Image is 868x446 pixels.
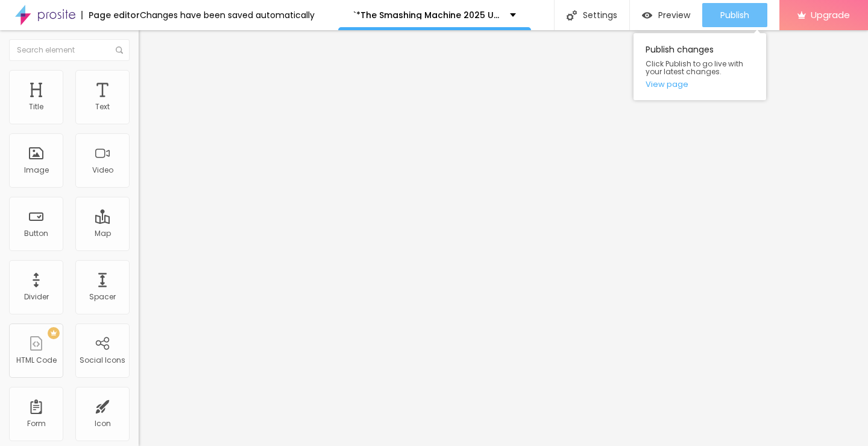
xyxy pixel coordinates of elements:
div: Publish changes [634,33,766,100]
span: Publish [720,10,749,20]
span: Preview [658,10,690,20]
button: Preview [630,3,702,27]
div: Page editor [81,11,140,19]
div: Changes have been saved automatically [140,11,315,19]
button: Publish [702,3,767,27]
div: Image [24,166,49,174]
div: Title [29,103,43,111]
span: Upgrade [811,10,850,20]
div: HTML Code [16,356,57,365]
p: `*The Smashing Machine 2025 Urmărește Online Subtitrat Română HD [353,11,501,19]
div: Spacer [89,293,116,301]
iframe: Editor [139,30,868,446]
span: Click Publish to go live with your latest changes. [646,60,754,75]
div: Text [95,103,110,111]
div: Form [27,419,46,428]
div: Button [24,229,48,238]
img: Icone [567,10,577,21]
div: Divider [24,293,49,301]
a: View page [646,80,754,88]
img: view-1.svg [642,10,652,21]
div: Map [95,229,111,238]
div: Icon [95,419,111,428]
div: Video [92,166,113,174]
input: Search element [9,39,130,61]
img: Icone [116,46,123,54]
div: Social Icons [80,356,125,365]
